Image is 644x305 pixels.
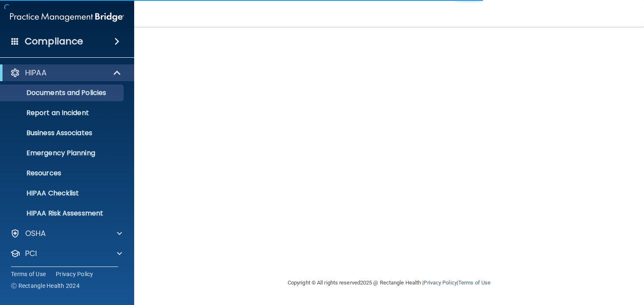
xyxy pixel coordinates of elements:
[236,269,542,296] div: Copyright © All rights reserved 2025 @ Rectangle Health | |
[25,68,47,78] p: HIPAA
[5,209,120,218] p: HIPAA Risk Assessment
[10,249,122,259] a: PCI
[458,279,491,286] a: Terms of Use
[11,270,46,278] a: Terms of Use
[5,89,120,97] p: Documents and Policies
[5,149,120,157] p: Emergency Planning
[423,279,457,286] a: Privacy Policy
[10,68,122,78] a: HIPAA
[5,129,120,137] p: Business Associates
[25,36,83,47] h4: Compliance
[5,189,120,197] p: HIPAA Checklist
[5,109,120,117] p: Report an Incident
[11,282,80,290] span: Ⓒ Rectangle Health 2024
[25,228,46,238] p: OSHA
[25,249,37,259] p: PCI
[10,9,124,26] img: PMB logo
[56,270,93,278] a: Privacy Policy
[10,228,122,238] a: OSHA
[5,169,120,177] p: Resources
